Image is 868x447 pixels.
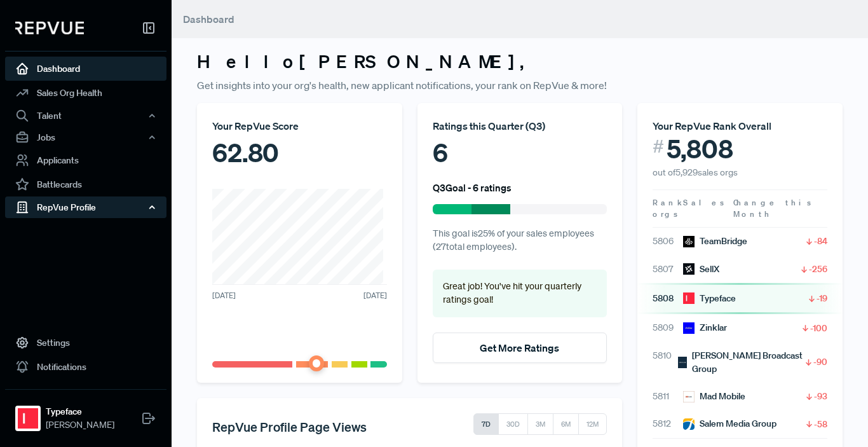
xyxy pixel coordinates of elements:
img: Zinklar [683,322,695,334]
div: TeamBridge [683,235,747,248]
span: Dashboard [183,13,234,25]
img: Sinclair Broadcast Group [678,357,688,368]
span: 5807 [653,263,683,276]
span: 5808 [653,292,683,305]
button: 7D [473,413,499,435]
a: Applicants [5,148,166,172]
button: 6M [553,413,579,435]
a: Sales Org Health [5,81,166,105]
img: TeamBridge [683,236,695,247]
a: Battlecards [5,172,166,196]
button: RepVue Profile [5,196,166,218]
span: Your RepVue Rank Overall [653,120,771,132]
div: Ratings this Quarter ( Q3 ) [433,118,607,134]
button: Talent [5,105,166,127]
button: 12M [578,413,607,435]
span: 5,808 [667,134,733,164]
a: Dashboard [5,57,166,81]
span: 5811 [653,390,683,403]
span: Rank [653,197,683,209]
span: [DATE] [363,290,387,301]
div: 62.80 [212,134,387,172]
div: [PERSON_NAME] Broadcast Group [678,349,804,376]
a: Notifications [5,355,166,379]
span: -100 [810,322,827,334]
span: out of 5,929 sales orgs [653,167,738,178]
span: -84 [814,235,827,247]
img: SellX [683,263,695,275]
div: Salem Media Group [683,417,776,430]
span: 5810 [653,349,677,376]
img: Mad Mobile [683,391,695,402]
button: Get More Ratings [433,333,607,363]
span: -58 [814,418,827,430]
span: # [653,134,664,160]
span: Change this Month [733,197,813,219]
img: Typeface [683,292,695,304]
span: [PERSON_NAME] [46,418,114,432]
img: RepVue [15,22,84,34]
div: 6 [433,134,607,172]
span: 5809 [653,321,683,334]
span: Sales orgs [653,197,726,219]
a: TypefaceTypeface[PERSON_NAME] [5,389,166,437]
div: Mad Mobile [683,390,745,403]
button: Jobs [5,127,166,148]
img: Salem Media Group [683,418,695,430]
h5: RepVue Profile Page Views [212,419,367,434]
span: [DATE] [212,290,236,301]
button: 30D [498,413,528,435]
h3: Hello [PERSON_NAME] , [197,51,843,72]
a: Settings [5,331,166,355]
span: -19 [817,292,827,305]
p: Great job! You've hit your quarterly ratings goal! [443,280,597,307]
div: SellX [683,263,719,276]
img: Typeface [18,408,38,429]
div: Zinklar [683,321,727,334]
button: 3M [527,413,553,435]
span: -256 [809,263,827,275]
strong: Typeface [46,405,114,418]
span: -90 [813,355,827,368]
p: Get insights into your org's health, new applicant notifications, your rank on RepVue & more! [197,78,843,93]
span: -93 [814,390,827,402]
div: Your RepVue Score [212,118,387,134]
h6: Q3 Goal - 6 ratings [433,182,512,193]
div: Typeface [683,292,736,305]
span: 5806 [653,235,683,248]
p: This goal is 25 % of your sales employees ( 27 total employees). [433,227,607,254]
span: 5812 [653,417,683,430]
